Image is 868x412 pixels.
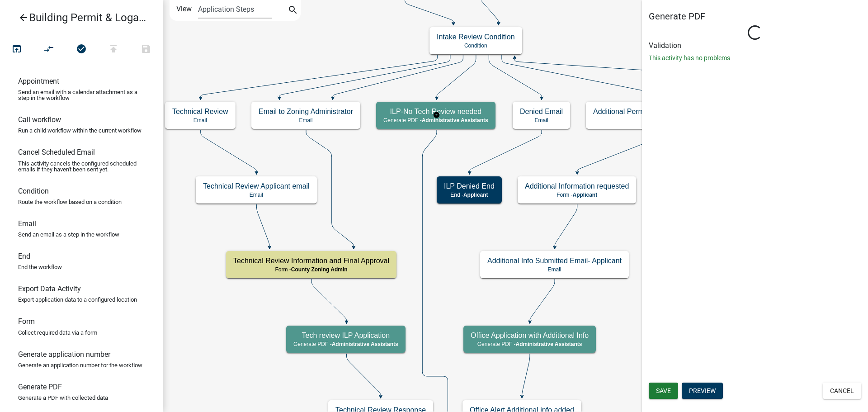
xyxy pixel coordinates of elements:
[293,341,398,347] p: Generate PDF -
[18,395,108,401] p: Generate a PDF with collected data
[520,107,563,116] h5: Denied Email
[18,115,61,124] h6: Call workflow
[76,43,87,56] i: check_circle
[11,43,22,56] i: open_in_browser
[18,12,29,25] i: arrow_back
[525,192,629,198] p: Form -
[593,117,737,123] p: Email
[487,266,622,273] p: Email
[383,107,488,116] h5: ILP-No Tech Review needed
[437,33,515,41] h5: Intake Review Condition
[525,182,629,190] h5: Additional Information requested
[656,387,671,394] span: Save
[18,383,62,391] h6: Generate PDF
[172,117,228,123] p: Email
[444,182,495,190] h5: ILP Denied End
[649,41,861,50] h6: Validation
[18,199,122,205] p: Route the workflow based on a condition
[108,43,119,56] i: publish
[18,297,137,303] p: Export application data to a configured location
[444,192,495,198] p: End -
[18,77,59,85] h6: Appointment
[593,107,737,116] h5: Additional Permit/Application Required Email
[233,256,389,265] h5: Technical Review Information and Final Approval
[44,43,55,56] i: compare_arrows
[18,161,145,172] p: This activity cancels the configured scheduled emails if they haven't been sent yet.
[471,341,589,347] p: Generate PDF -
[520,117,563,123] p: Email
[18,317,35,326] h6: Form
[293,331,398,340] h5: Tech review ILP Application
[18,362,142,368] p: Generate an application number for the workflow
[649,53,861,63] p: This activity has no problems
[97,40,130,59] button: Publish
[18,148,95,156] h6: Cancel Scheduled Email
[33,40,65,59] button: Auto Layout
[203,182,310,190] h5: Technical Review Applicant email
[471,331,589,340] h5: Office Application with Additional Info
[7,7,148,28] a: Building Permit & Logansport Improvement Location Permit
[18,264,62,270] p: End the workflow
[332,341,398,347] span: Administrative Assistants
[18,187,49,195] h6: Condition
[487,256,622,265] h5: Additional Info Submitted Email- Applicant
[65,40,98,59] button: No problems
[233,266,389,273] p: Form -
[18,89,145,101] p: Send an email with a calendar attachment as a step in the workflow
[515,341,582,347] span: Administrative Assistants
[437,43,515,49] p: Condition
[823,383,861,399] button: Cancel
[172,107,228,116] h5: Technical Review
[259,107,353,116] h5: Email to Zoning Administrator
[18,232,119,237] p: Send an email as a step in the workflow
[649,11,861,22] h5: Generate PDF
[0,40,33,59] button: Test Workflow
[141,43,151,56] i: save
[18,350,110,359] h6: Generate application number
[18,252,30,260] h6: End
[0,40,162,62] div: Workflow actions
[18,219,36,228] h6: Email
[259,117,353,123] p: Email
[286,4,300,18] button: search
[383,117,488,123] p: Generate PDF -
[649,383,678,399] button: Save
[288,5,298,17] i: search
[203,192,310,198] p: Email
[291,266,348,273] span: County Zoning Admin
[130,40,162,59] button: Save
[682,383,723,399] button: Preview
[422,117,488,123] span: Administrative Assistants
[18,330,97,336] p: Collect required data via a form
[18,284,81,293] h6: Export Data Activity
[463,192,488,198] span: Applicant
[18,128,142,133] p: Run a child workflow within the current workflow
[573,192,598,198] span: Applicant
